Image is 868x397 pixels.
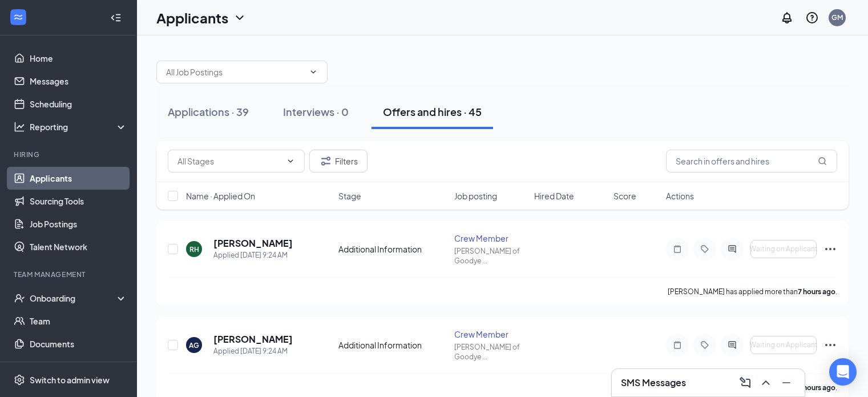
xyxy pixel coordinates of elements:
[750,240,817,258] button: Waiting on Applicant
[777,374,796,392] button: Minimize
[823,242,837,256] svg: Ellipses
[13,11,24,23] svg: WorkstreamLogo
[757,374,775,392] button: ChevronUp
[780,376,793,390] svg: Minimize
[189,340,199,350] div: AG
[338,190,361,202] span: Stage
[156,8,228,27] h1: Applicants
[30,355,127,378] a: Surveys
[30,332,127,355] a: Documents
[831,13,843,22] div: GM
[383,105,482,119] div: Offers and hires · 45
[309,67,318,77] svg: ChevronDown
[621,376,686,389] h3: SMS Messages
[338,243,447,255] div: Additional Information
[30,121,128,133] div: Reporting
[30,374,110,386] div: Switch to admin view
[14,374,25,386] svg: Settings
[30,47,127,70] a: Home
[309,150,368,173] button: Filter Filters
[14,292,25,304] svg: UserCheck
[166,66,304,78] input: All Job Postings
[186,190,255,202] span: Name · Applied On
[14,150,125,159] div: Hiring
[823,338,837,352] svg: Ellipses
[668,287,837,296] p: [PERSON_NAME] has applied more than .
[283,105,349,119] div: Interviews · 0
[30,190,127,212] a: Sourcing Tools
[454,328,527,340] div: Crew Member
[671,340,684,350] svg: Note
[818,157,827,166] svg: MagnifyingGlass
[30,70,127,93] a: Messages
[30,292,118,304] div: Onboarding
[30,93,127,115] a: Scheduling
[454,246,527,266] div: [PERSON_NAME] of Goodye ...
[750,336,817,354] button: Waiting on Applicant
[749,245,818,253] span: Waiting on Applicant
[666,150,837,173] input: Search in offers and hires
[749,341,818,349] span: Waiting on Applicant
[698,244,712,254] svg: Tag
[671,244,684,254] svg: Note
[798,287,835,296] b: 7 hours ago
[780,11,794,25] svg: Notifications
[338,339,447,351] div: Additional Information
[168,105,249,119] div: Applications · 39
[759,376,773,390] svg: ChevronUp
[213,333,293,346] h5: [PERSON_NAME]
[213,237,293,250] h5: [PERSON_NAME]
[233,11,247,25] svg: ChevronDown
[534,190,574,202] span: Hired Date
[30,167,127,190] a: Applicants
[454,190,497,202] span: Job posting
[613,190,636,202] span: Score
[698,340,712,350] svg: Tag
[319,154,333,168] svg: Filter
[30,235,127,258] a: Talent Network
[189,244,199,254] div: RH
[30,310,127,332] a: Team
[213,346,293,357] div: Applied [DATE] 9:24 AM
[725,340,739,350] svg: ActiveChat
[805,11,819,25] svg: QuestionInfo
[110,12,122,23] svg: Collapse
[666,190,694,202] span: Actions
[177,155,281,167] input: All Stages
[213,250,293,261] div: Applied [DATE] 9:24 AM
[454,232,527,244] div: Crew Member
[286,157,295,166] svg: ChevronDown
[14,121,25,133] svg: Analysis
[738,376,752,390] svg: ComposeMessage
[736,374,754,392] button: ComposeMessage
[454,342,527,362] div: [PERSON_NAME] of Goodye ...
[14,270,125,279] div: Team Management
[30,212,127,235] a: Job Postings
[798,383,835,392] b: 7 hours ago
[725,244,739,254] svg: ActiveChat
[829,358,857,386] div: Open Intercom Messenger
